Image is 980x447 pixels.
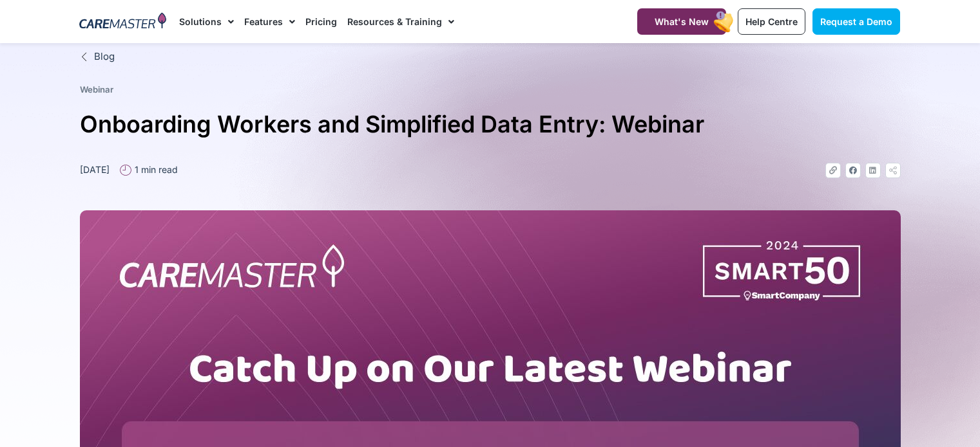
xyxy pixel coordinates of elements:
a: Request a Demo [812,8,900,35]
a: Blog [80,50,901,64]
img: CareMaster Logo [79,12,166,32]
span: Request a Demo [820,16,892,27]
span: Blog [91,50,115,64]
a: What's New [637,8,726,35]
time: [DATE] [80,164,110,175]
span: What's New [655,16,709,27]
a: Help Centre [738,8,805,35]
span: Help Centre [745,16,798,27]
span: 1 min read [131,163,178,176]
a: Webinar [80,84,113,95]
h1: Onboarding Workers and Simplified Data Entry: Webinar [80,105,901,143]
